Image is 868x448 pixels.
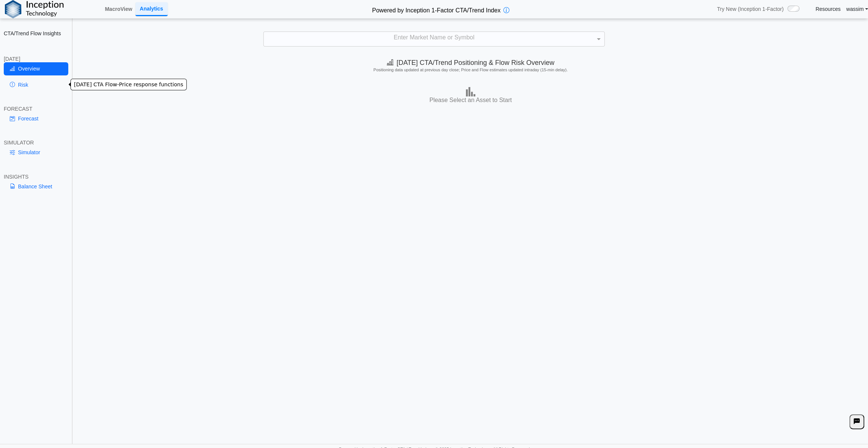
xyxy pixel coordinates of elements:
[4,173,68,180] div: INSIGHTS
[4,112,68,125] a: Forecast
[4,146,68,159] a: Simulator
[4,30,68,37] h2: CTA/Trend Flow Insights
[4,139,68,146] div: SIMULATOR
[102,3,135,15] a: MacroView
[369,4,503,15] h2: Powered by Inception 1-Factor CTA/Trend Index
[135,2,168,16] a: Analytics
[846,6,868,12] a: wassim
[264,32,604,46] div: Enter Market Name or Symbol
[75,96,866,104] h3: Please Select an Asset to Start
[387,59,554,66] span: [DATE] CTA/Trend Positioning & Flow Risk Overview
[4,56,68,62] div: [DATE]
[815,6,841,12] a: Resources
[4,180,68,193] a: Balance Sheet
[4,78,68,91] a: Risk
[77,68,864,72] h5: Positioning data updated at previous day close; Price and Flow estimates updated intraday (15-min...
[717,6,784,12] span: Try New (Inception 1-Factor)
[71,79,186,90] div: [DATE] CTA Flow-Price response functions
[4,62,68,75] a: Overview
[4,105,68,112] div: FORECAST
[466,87,475,96] img: bar-chart.png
